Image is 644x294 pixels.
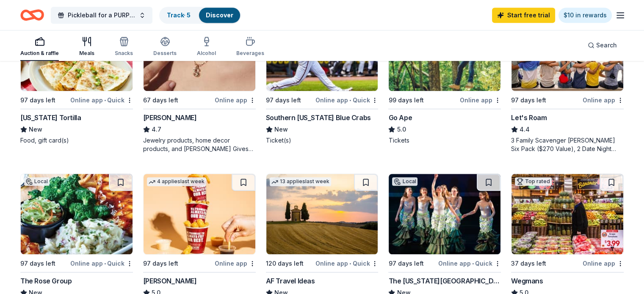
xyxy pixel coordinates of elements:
[20,5,44,25] a: Home
[315,258,378,269] div: Online app Quick
[266,258,304,269] div: 120 days left
[143,10,256,153] a: Image for Kendra ScottTop rated10 applieslast week67 days leftOnline app[PERSON_NAME]4.7Jewelry p...
[388,136,501,145] div: Tickets
[143,113,197,123] div: [PERSON_NAME]
[115,33,133,61] button: Snacks
[167,11,191,19] a: Track· 5
[511,10,624,153] a: Image for Let's Roam3 applieslast week97 days leftOnline appLet's Roam4.43 Family Scavenger [PERS...
[115,50,133,57] div: Snacks
[236,50,264,57] div: Beverages
[389,174,500,254] img: Image for The Maryland Theatre
[388,95,423,105] div: 99 days left
[144,174,255,254] img: Image for Sheetz
[266,136,379,145] div: Ticket(s)
[266,174,378,254] img: Image for AF Travel Ideas
[70,258,133,269] div: Online app Quick
[388,276,501,286] div: The [US_STATE][GEOGRAPHIC_DATA]
[206,11,233,19] a: Discover
[143,136,256,153] div: Jewelry products, home decor products, and [PERSON_NAME] Gives Back event in-store or online (or ...
[20,95,55,105] div: 97 days left
[472,260,474,267] span: •
[520,124,530,135] span: 4.4
[159,7,241,24] button: Track· 5Discover
[583,258,624,269] div: Online app
[596,40,617,50] span: Search
[20,33,59,61] button: Auction & raffle
[388,10,501,145] a: Image for Go Ape1 applylast week99 days leftOnline appGo Ape5.0Tickets
[511,95,546,105] div: 97 days left
[492,8,555,23] a: Start free trial
[460,95,501,105] div: Online app
[51,7,152,24] button: Pickleball for a PURPOSE
[397,124,406,135] span: 5.0
[581,37,624,54] button: Search
[388,113,412,123] div: Go Ape
[197,33,216,61] button: Alcohol
[215,95,256,105] div: Online app
[349,260,351,267] span: •
[104,97,106,104] span: •
[270,177,331,186] div: 13 applies last week
[392,177,417,186] div: Local
[79,33,94,61] button: Meals
[558,8,612,23] a: $10 in rewards
[24,177,50,186] div: Local
[511,174,623,254] img: Image for Wegmans
[349,97,351,104] span: •
[274,124,288,135] span: New
[511,258,546,269] div: 37 days left
[152,124,161,135] span: 4.7
[20,50,59,57] div: Auction & raffle
[20,136,133,145] div: Food, gift card(s)
[29,124,42,135] span: New
[215,258,256,269] div: Online app
[511,136,624,153] div: 3 Family Scavenger [PERSON_NAME] Six Pack ($270 Value), 2 Date Night Scavenger [PERSON_NAME] Two ...
[20,276,72,286] div: The Rose Group
[153,50,177,57] div: Desserts
[21,174,133,254] img: Image for The Rose Group
[266,113,371,123] div: Southern [US_STATE] Blue Crabs
[583,95,624,105] div: Online app
[143,276,197,286] div: [PERSON_NAME]
[147,177,206,186] div: 4 applies last week
[143,258,178,269] div: 97 days left
[79,50,94,57] div: Meals
[236,33,264,61] button: Beverages
[104,260,106,267] span: •
[266,95,301,105] div: 97 days left
[20,10,133,145] a: Image for California Tortilla2 applieslast week97 days leftOnline app•Quick[US_STATE] TortillaNew...
[388,258,423,269] div: 97 days left
[511,276,543,286] div: Wegmans
[143,95,178,105] div: 67 days left
[266,10,379,145] a: Image for Southern Maryland Blue CrabsLocal97 days leftOnline app•QuickSouthern [US_STATE] Blue C...
[511,113,547,123] div: Let's Roam
[153,33,177,61] button: Desserts
[438,258,501,269] div: Online app Quick
[20,258,55,269] div: 97 days left
[68,10,135,20] span: Pickleball for a PURPOSE
[266,276,315,286] div: AF Travel Ideas
[20,113,81,123] div: [US_STATE] Tortilla
[315,95,378,105] div: Online app Quick
[197,50,216,57] div: Alcohol
[515,177,552,186] div: Top rated
[70,95,133,105] div: Online app Quick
